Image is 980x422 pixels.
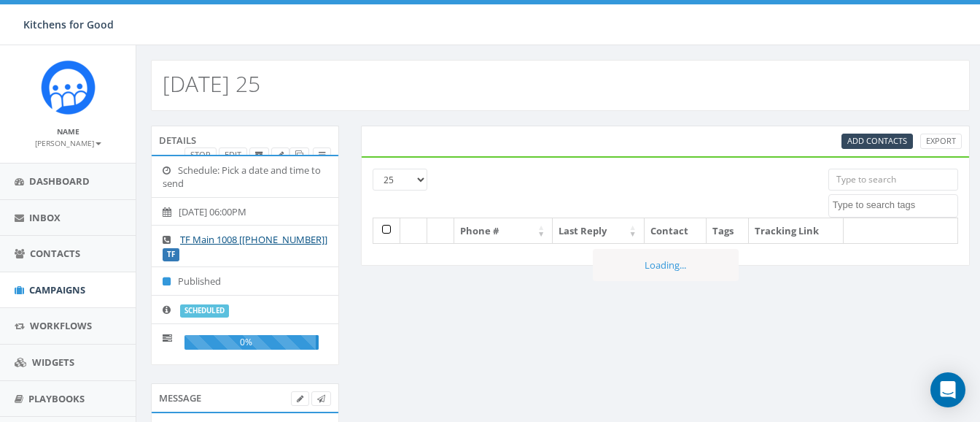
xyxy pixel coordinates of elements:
span: Contacts [30,247,80,260]
a: Add Contacts [841,134,913,149]
th: Tracking Link [749,218,844,244]
span: Dashboard [29,174,90,188]
img: Rally_Corp_Icon_1.png [41,60,96,115]
textarea: Search [833,199,957,212]
span: Edit Campaign Title [277,149,284,160]
a: Export [920,134,962,149]
span: Send Test Message [317,393,325,404]
li: Schedule: Pick a date and time to send [152,156,338,198]
span: Workflows [30,319,92,332]
span: Edit Campaign Body [297,393,303,404]
span: Inbox [29,211,61,224]
a: TF Main 1008 [[PHONE_NUMBER]] [180,233,327,246]
small: Name [57,126,79,137]
span: CSV files only [847,135,907,146]
div: Details [151,126,339,155]
a: Edit [219,147,247,163]
span: Add Contacts [847,135,907,146]
small: [PERSON_NAME] [35,138,101,148]
div: 0% [184,335,319,350]
th: Contact [645,218,707,244]
label: TF [163,248,179,261]
span: Kitchens for Good [23,18,114,31]
div: Message [151,383,339,413]
th: Phone # [454,218,553,244]
input: Type to search [828,169,958,191]
th: Tags [707,218,748,244]
a: [PERSON_NAME] [35,136,101,149]
li: [DATE] 06:00PM [152,197,338,226]
span: Clone Campaign [295,149,303,160]
i: Published [163,277,178,286]
li: Published [152,266,338,296]
a: Stop [184,147,217,163]
span: Playbooks [28,392,85,405]
div: Open Intercom Messenger [930,372,965,407]
span: View Campaign Delivery Statistics [319,149,325,160]
h2: [DATE] 25 [163,72,260,96]
span: Widgets [32,356,74,369]
span: Campaigns [29,283,85,296]
span: Archive Campaign [255,149,263,160]
label: scheduled [180,304,229,318]
i: Schedule: Pick a date and time to send [163,166,178,175]
div: Loading... [593,249,739,282]
th: Last Reply [553,218,644,244]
